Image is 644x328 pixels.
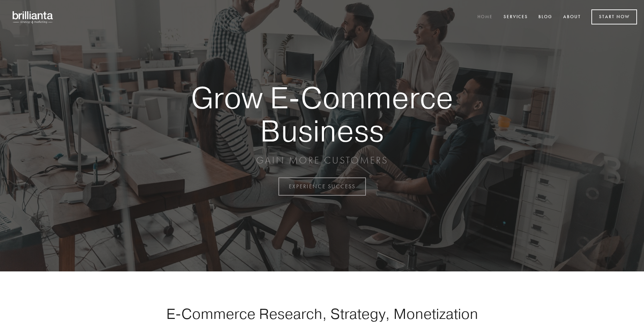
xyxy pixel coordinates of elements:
strong: Grow E-Commerce Business [167,81,477,147]
a: Blog [534,12,557,23]
a: Services [499,12,532,23]
a: Home [473,12,497,23]
h1: E-Commerce Research, Strategy, Monetization [144,305,500,322]
p: GAIN MORE CUSTOMERS [167,154,477,167]
a: Start Now [591,9,637,24]
img: brillianta - research, strategy, marketing [7,7,59,27]
a: About [559,12,585,23]
a: EXPERIENCE SUCCESS [278,177,366,196]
